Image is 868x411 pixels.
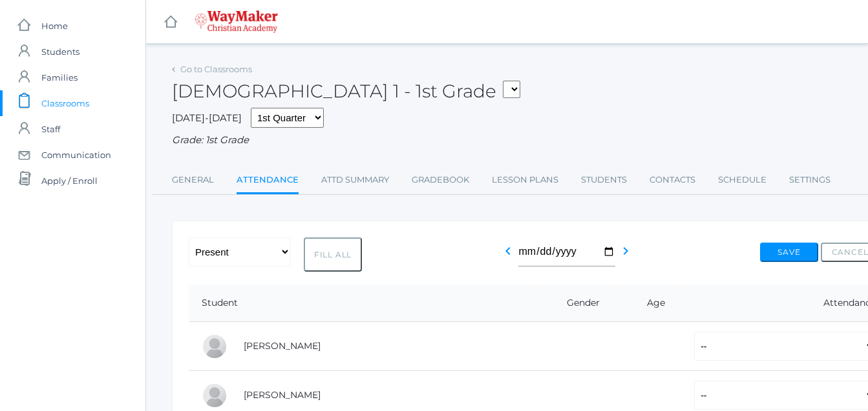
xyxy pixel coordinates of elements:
[41,90,89,116] span: Classrooms
[321,167,389,193] a: Attd Summary
[41,142,111,168] span: Communication
[41,65,78,90] span: Families
[581,167,627,193] a: Students
[618,243,633,259] i: chevron_right
[172,112,242,124] span: [DATE]-[DATE]
[202,334,228,359] div: Vonn Diedrich
[195,10,278,33] img: waymaker-logo-stack-white-1602f2b1af18da31a5905e9982d058868370996dac5278e84edea6dabf9a3315.png
[41,168,98,194] span: Apply / Enroll
[180,64,252,74] a: Go to Classrooms
[237,167,299,195] a: Attendance
[202,383,228,408] div: Dylan Hammock
[650,167,695,193] a: Contacts
[760,243,818,262] button: Save
[41,116,60,142] span: Staff
[622,285,682,322] th: Age
[500,243,516,259] i: chevron_left
[189,285,536,322] th: Student
[500,249,516,261] a: chevron_left
[492,167,558,193] a: Lesson Plans
[41,13,68,39] span: Home
[718,167,767,193] a: Schedule
[41,39,79,65] span: Students
[618,249,633,261] a: chevron_right
[172,167,214,193] a: General
[412,167,469,193] a: Gradebook
[172,81,520,101] h2: [DEMOGRAPHIC_DATA] 1 - 1st Grade
[244,389,321,401] a: [PERSON_NAME]
[789,167,831,193] a: Settings
[244,340,321,352] a: [PERSON_NAME]
[536,285,622,322] th: Gender
[304,237,362,272] button: Fill All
